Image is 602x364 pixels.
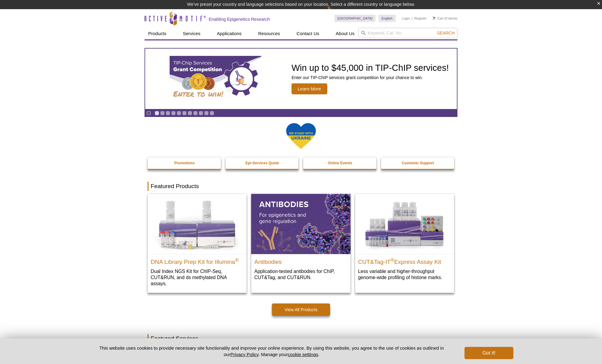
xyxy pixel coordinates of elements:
[170,56,261,102] img: TIP-ChIP Services Grant Competition
[286,122,316,150] img: We Stand With Ukraine
[402,161,434,165] strong: Customer Support
[230,352,259,357] a: Privacy Policy
[433,16,435,20] img: Your Cart
[213,28,245,39] a: Applications
[402,16,410,20] a: Login
[209,16,270,22] h2: Enabling Epigenetics Research
[151,256,244,265] h2: DNA Library Prep Kit for Illumina
[145,49,457,109] article: TIP-ChIP Services Grant Competition
[188,111,192,115] a: Go to slide 7
[145,49,457,109] a: TIP-ChIP Services Grant Competition Win up to $45,000 in TIP-ChIP services! Enter our TIP-ChIP se...
[160,111,165,115] a: Go to slide 2
[358,268,451,281] p: Less variable and higher-throughput genome-wide profiling of histone marks​.
[210,111,214,115] a: Go to slide 11
[254,256,347,265] h2: Antibodies
[151,268,244,287] p: Dual Index NGS Kit for ChIP-Seq, CUT&RUN, and ds methylated DNA assays.
[193,111,198,115] a: Go to slide 8
[148,157,222,169] a: Promotions
[171,111,176,115] a: Go to slide 4
[292,83,327,94] span: Learn More
[148,194,247,254] img: DNA Library Prep Kit for Illumina
[146,111,151,115] a: Toggle autoplay
[89,345,454,358] p: This website uses cookies to provide necessary site functionality and improve your online experie...
[328,161,352,165] strong: Online Events
[177,111,181,115] a: Go to slide 5
[358,256,451,265] h2: CUT&Tag-IT Express Assay Kit
[437,31,455,35] span: Search
[355,194,454,286] a: CUT&Tag-IT® Express Assay Kit CUT&Tag-IT®Express Assay Kit Less variable and higher-throughput ge...
[391,257,394,262] sup: ®
[174,161,195,165] strong: Promotions
[379,15,396,22] a: English
[355,194,454,254] img: CUT&Tag-IT® Express Assay Kit
[334,15,376,22] a: [GEOGRAPHIC_DATA]
[235,257,239,262] sup: ®
[155,111,159,115] a: Go to slide 1
[292,63,449,72] h2: Win up to $45,000 in TIP-ChIP services!
[464,347,513,359] button: Got it!
[226,157,299,169] a: Epi-Services Quote
[251,194,350,286] a: All Antibodies Antibodies Application-tested antibodies for ChIP, CUT&Tag, and CUT&RUN.
[251,194,350,254] img: All Antibodies
[435,30,457,36] button: Search
[292,75,449,80] p: Enter our TIP-ChIP services grant competition for your chance to win.
[148,334,454,343] h2: Featured Services
[145,28,170,39] a: Products
[199,111,203,115] a: Go to slide 9
[433,15,457,22] li: (0 items)
[166,111,170,115] a: Go to slide 3
[182,111,187,115] a: Go to slide 6
[272,304,330,316] a: View All Products
[433,16,443,20] a: Cart
[327,5,343,19] img: Change Here
[255,28,284,39] a: Resources
[288,352,318,357] button: cookie settings
[293,28,323,39] a: Contact Us
[245,161,279,165] strong: Epi-Services Quote
[412,15,413,22] li: |
[179,28,204,39] a: Services
[148,182,454,191] h2: Featured Products
[254,268,347,281] p: Application-tested antibodies for ChIP, CUT&Tag, and CUT&RUN.
[332,28,358,39] a: About Us
[381,157,455,169] a: Customer Support
[148,194,247,293] a: DNA Library Prep Kit for Illumina DNA Library Prep Kit for Illumina® Dual Index NGS Kit for ChIP-...
[358,28,457,38] input: Keyword, Cat. No.
[414,16,427,20] a: Register
[204,111,209,115] a: Go to slide 10
[303,157,377,169] a: Online Events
